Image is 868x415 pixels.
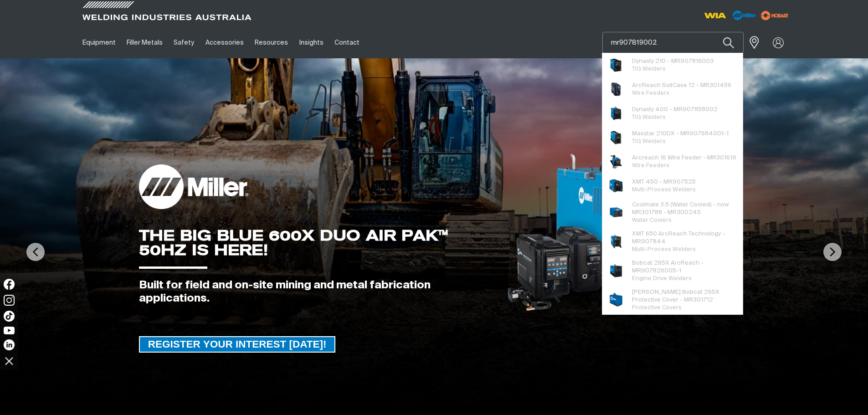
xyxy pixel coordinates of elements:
[632,178,696,186] span: XMT 450 - MR907525
[632,305,682,311] span: Protective Covers
[632,246,696,252] span: Multi-Process Welders
[632,82,731,89] span: ArcReach SuitCase 12 - MR301456
[140,336,335,353] span: REGISTER YOUR INTEREST [DATE]!
[632,57,714,65] span: Dynasty 210 - MR907816003
[26,243,45,261] img: PrevArrow
[632,276,692,282] span: Engine Drive Welders
[293,27,329,58] a: Insights
[329,27,365,58] a: Contact
[603,32,743,53] input: Product name or item number...
[249,27,293,58] a: Resources
[632,163,669,169] span: Wire Feeders
[4,339,15,350] img: LinkedIn
[77,27,613,58] nav: Main
[200,27,249,58] a: Accessories
[632,130,729,138] span: Maxstar 210DX - MR907684001-1
[139,279,492,305] div: Built for field and on-site mining and metal fabrication applications.
[632,259,736,275] span: Bobcat 265X ArcReach - MR907826005-1
[4,311,15,322] img: TikTok
[1,353,17,369] img: hide socials
[632,90,669,96] span: Wire Feeders
[632,230,736,246] span: XMT 650 ArcReach Technology - MR907844
[632,187,696,193] span: Multi-Process Welders
[121,27,168,58] a: Filler Metals
[632,288,736,304] span: [PERSON_NAME] Bobcat 265X Protective Cover - MR301712
[139,228,492,257] div: THE BIG BLUE 600X DUO AIR PAK™ 50HZ IS HERE!
[758,9,791,22] img: miller
[632,66,666,72] span: TIG Welders
[632,106,718,113] span: Dynasty 400 - MR907858002
[168,27,200,58] a: Safety
[4,327,15,334] img: YouTube
[823,243,842,261] img: NextArrow
[632,138,666,144] span: TIG Welders
[77,27,121,58] a: Equipment
[632,154,736,162] span: Arcreach 16 Wire Feeder - MR301619
[602,53,743,314] ul: Suggestions
[139,336,336,353] a: REGISTER YOUR INTEREST TODAY!
[4,295,15,306] img: Instagram
[632,114,666,120] span: TIG Welders
[713,32,744,53] button: Search products
[632,201,736,216] span: Coolmate 3.5 (Water Cooled) - now MR301788 - MR300245
[4,279,15,290] img: Facebook
[632,217,672,223] span: Water Coolers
